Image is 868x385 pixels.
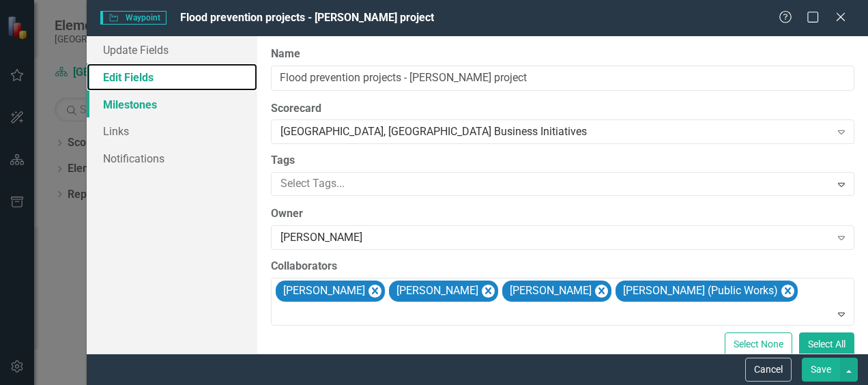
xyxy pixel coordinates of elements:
div: [PERSON_NAME] [279,281,367,301]
button: Cancel [745,358,792,382]
div: [GEOGRAPHIC_DATA], [GEOGRAPHIC_DATA] Business Initiatives [280,124,830,140]
a: Links [87,117,257,145]
button: Select None [725,332,792,356]
div: [PERSON_NAME] [280,230,830,246]
div: [PERSON_NAME] (Public Works) [619,281,780,301]
button: Select All [799,332,854,356]
label: Tags [271,153,854,169]
a: Milestones [87,91,257,118]
div: [PERSON_NAME] [506,281,594,301]
button: Save [802,358,840,382]
div: Remove Alicia Pearce Smith [595,285,608,298]
label: Name [271,46,854,62]
div: Remove Jordan Zamary (Public Works) [781,285,794,298]
input: Waypoint Name [271,66,854,91]
label: Collaborators [271,259,854,274]
a: Update Fields [87,36,257,63]
a: Edit Fields [87,63,257,91]
span: Waypoint [100,11,166,25]
div: Remove Hugo Delgado [368,285,381,298]
div: Remove Rose Depaula [482,285,495,298]
div: [PERSON_NAME] [392,281,480,301]
a: Notifications [87,145,257,172]
label: Scorecard [271,101,854,117]
label: Owner [271,206,854,222]
span: Flood prevention projects - [PERSON_NAME] project [180,11,434,24]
